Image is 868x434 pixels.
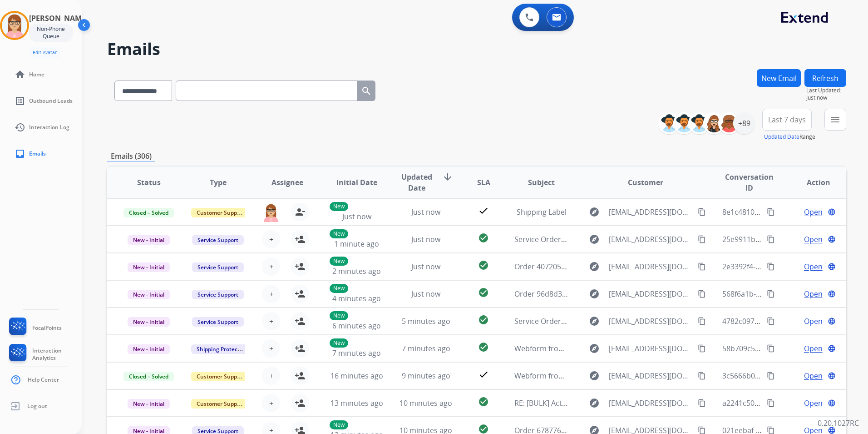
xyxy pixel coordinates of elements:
[609,398,692,409] span: [EMAIL_ADDRESS][DOMAIN_NAME]
[15,122,25,133] mat-icon: history
[722,207,861,217] span: 8e1c4810-4413-4bd8-92cd-902a2484bf32
[191,399,250,409] span: Customer Support
[609,261,692,272] span: [EMAIL_ADDRESS][DOMAIN_NAME]
[609,316,692,327] span: [EMAIL_ADDRESS][DOMAIN_NAME]
[818,418,859,429] p: 0.20.1027RC
[804,398,823,409] span: Open
[698,344,706,353] mat-icon: content_copy
[361,86,372,96] mat-icon: search
[828,262,836,271] mat-icon: language
[804,261,823,272] span: Open
[478,205,489,216] mat-icon: check
[7,318,62,338] a: FocalPoints
[269,234,273,245] span: +
[330,229,348,238] p: New
[478,396,489,407] mat-icon: check_circle
[262,339,280,358] button: +
[478,287,489,298] mat-icon: check_circle
[29,24,73,42] div: Non-Phone Queue
[28,376,59,384] span: Help Center
[767,317,775,325] mat-icon: content_copy
[722,398,855,408] span: a2241c50-a85a-4f15-80bb-f184fdc7fe0a
[589,398,600,409] mat-icon: explore
[806,94,846,101] span: Just now
[804,234,823,245] span: Open
[478,314,489,325] mat-icon: check_circle
[262,285,280,303] button: +
[757,69,801,87] button: New Email
[698,372,706,380] mat-icon: content_copy
[777,167,846,198] th: Action
[2,13,27,38] img: avatar
[609,207,692,217] span: [EMAIL_ADDRESS][DOMAIN_NAME]
[767,399,775,407] mat-icon: content_copy
[15,148,25,159] mat-icon: inbox
[828,372,836,380] mat-icon: language
[698,290,706,298] mat-icon: content_copy
[698,235,706,243] mat-icon: content_copy
[722,172,777,193] span: Conversation ID
[262,203,280,222] img: agent-avatar
[262,394,280,412] button: +
[722,234,862,244] span: 25e9911b-5f6e-407b-9847-78917cb8bb78
[477,177,490,188] span: SLA
[402,316,450,326] span: 5 minutes ago
[762,109,812,131] button: Last 7 days
[330,257,348,266] p: New
[262,367,280,385] button: +
[29,13,88,24] h3: [PERSON_NAME]
[269,261,273,272] span: +
[589,316,600,327] mat-icon: explore
[411,289,440,299] span: Just now
[609,370,692,381] span: [EMAIL_ADDRESS][DOMAIN_NAME]
[828,290,836,298] mat-icon: language
[478,342,489,353] mat-icon: check_circle
[191,344,253,354] span: Shipping Protection
[806,87,846,94] span: Last Updated:
[722,316,861,326] span: 4782c097-7604-4804-8e72-d1e825a314bf
[589,261,600,272] mat-icon: explore
[330,311,348,320] p: New
[128,317,170,327] span: New - Initial
[402,343,450,353] span: 7 minutes ago
[123,372,174,381] span: Closed – Solved
[828,235,836,243] mat-icon: language
[767,262,775,271] mat-icon: content_copy
[609,343,692,354] span: [EMAIL_ADDRESS][DOMAIN_NAME]
[192,317,244,327] span: Service Support
[334,239,379,249] span: 1 minute ago
[478,369,489,380] mat-icon: check
[722,262,859,272] span: 2e3392f4-9a51-4982-89e4-f05574d01ced
[128,399,170,409] span: New - Initial
[767,344,775,353] mat-icon: content_copy
[828,208,836,216] mat-icon: language
[767,290,775,298] mat-icon: content_copy
[332,293,381,303] span: 4 minutes ago
[722,289,855,299] span: 568f6a1b-f80c-439e-a833-7adc4f52df11
[828,317,836,325] mat-icon: language
[828,344,836,353] mat-icon: language
[295,316,306,327] mat-icon: person_add
[411,207,440,217] span: Just now
[517,207,567,217] span: Shipping Label
[698,399,706,407] mat-icon: content_copy
[514,343,720,353] span: Webform from [EMAIL_ADDRESS][DOMAIN_NAME] on [DATE]
[107,151,155,162] p: Emails (306)
[589,370,600,381] mat-icon: explore
[262,257,280,276] button: +
[804,343,823,354] span: Open
[828,399,836,407] mat-icon: language
[804,288,823,299] span: Open
[269,398,273,409] span: +
[698,317,706,325] mat-icon: content_copy
[128,235,170,245] span: New - Initial
[330,338,348,348] p: New
[137,177,161,188] span: Status
[478,260,489,271] mat-icon: check_circle
[804,69,846,87] button: Refresh
[128,344,170,354] span: New - Initial
[29,124,69,131] span: Interaction Log
[15,69,25,80] mat-icon: home
[768,118,806,121] span: Last 7 days
[528,177,555,188] span: Subject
